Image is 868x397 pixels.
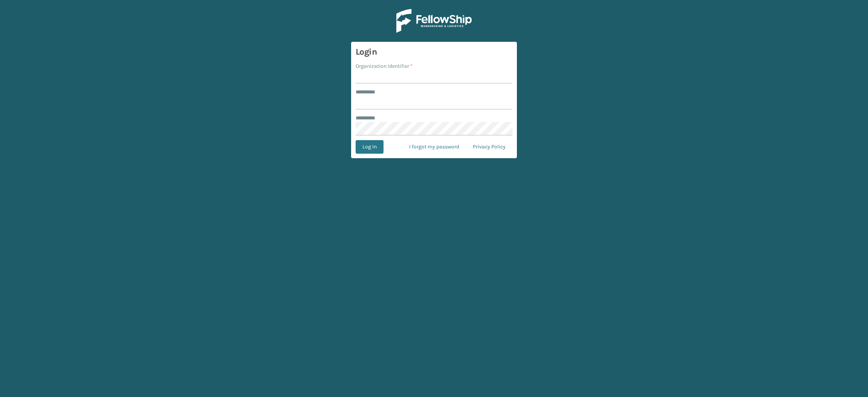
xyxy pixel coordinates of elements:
img: Logo [396,9,472,33]
a: I forgot my password [402,140,466,154]
label: Organization Identifier [356,62,413,70]
a: Privacy Policy [466,140,512,154]
button: Log In [356,140,384,154]
h3: Login [356,46,512,58]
